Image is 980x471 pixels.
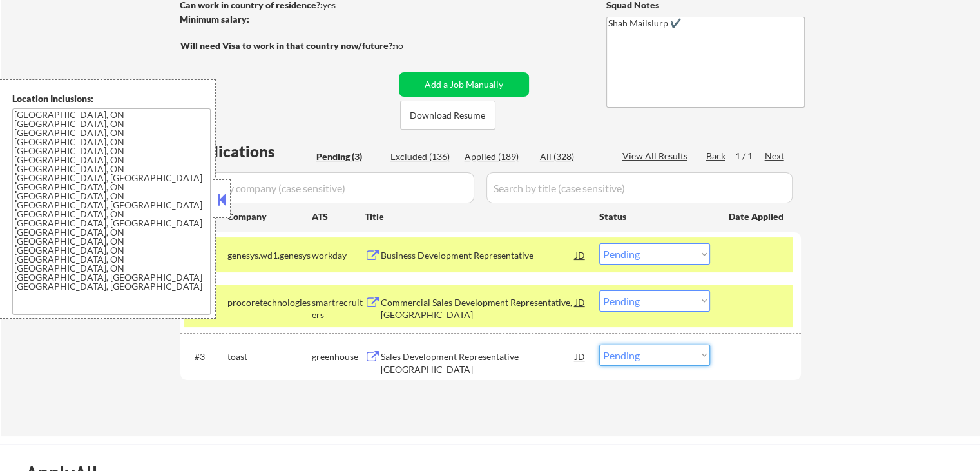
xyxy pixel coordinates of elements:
div: genesys.wd1.genesys [227,249,312,262]
div: All (328) [540,150,604,163]
div: no [393,39,430,52]
div: JD [574,345,587,368]
input: Search by company (case sensitive) [184,172,474,203]
div: Business Development Representative [381,249,575,262]
div: toast [227,350,312,363]
div: Status [599,205,710,228]
div: procoretechnologies [227,296,312,309]
div: Excluded (136) [390,150,455,163]
div: workday [312,249,365,262]
div: greenhouse [312,350,365,363]
div: Company [227,210,312,223]
div: Title [365,210,587,223]
strong: Will need Visa to work in that country now/future?: [180,40,395,51]
input: Search by title (case sensitive) [486,172,793,203]
button: Download Resume [400,101,495,130]
div: Location Inclusions: [12,92,211,105]
strong: Minimum salary: [180,14,249,25]
div: View All Results [622,150,691,163]
div: Back [706,150,727,163]
div: smartrecruiters [312,296,365,321]
div: #3 [195,350,217,363]
div: JD [574,243,587,266]
div: Commercial Sales Development Representative, [GEOGRAPHIC_DATA] [381,296,575,321]
div: Date Applied [729,210,785,223]
div: Sales Development Representative - [GEOGRAPHIC_DATA] [381,350,575,376]
button: Add a Job Manually [399,72,529,97]
div: Pending (3) [316,150,381,163]
div: Next [765,150,785,163]
div: JD [574,290,587,314]
div: Applications [184,144,312,159]
div: ATS [312,210,365,223]
div: 1 / 1 [735,150,765,163]
div: Applied (189) [465,150,529,163]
